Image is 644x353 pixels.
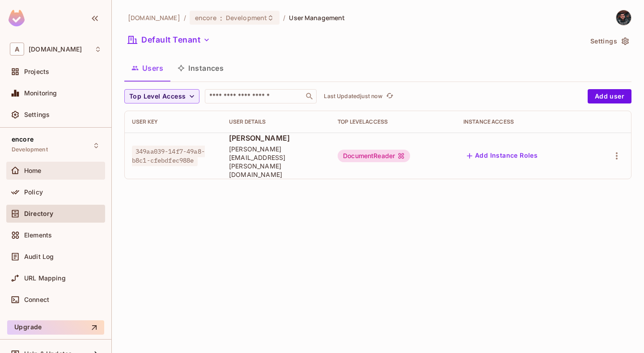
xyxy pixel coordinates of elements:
div: DocumentReader [338,150,410,162]
li: / [283,13,285,22]
span: Home [24,167,42,174]
img: SReyMgAAAABJRU5ErkJggg== [8,10,25,26]
span: Audit Log [24,253,54,260]
button: Settings [587,34,631,48]
span: the active workspace [128,13,180,22]
img: Selmancan KILINÇ [616,10,631,25]
span: encore [12,136,34,143]
button: Add user [588,89,631,103]
span: 349aa039-14f7-49a8-b8c1-cfebdfec988e [132,146,205,166]
span: Projects [24,68,49,75]
span: Monitoring [24,90,57,97]
span: : [220,14,223,22]
span: [PERSON_NAME][EMAIL_ADDRESS][PERSON_NAME][DOMAIN_NAME] [229,145,323,179]
div: User Details [229,118,323,125]
span: Elements [24,232,52,239]
span: Settings [24,111,50,118]
span: encore [195,13,216,22]
button: Upgrade [7,320,104,335]
button: Add Instance Roles [463,149,541,163]
div: User Key [132,118,215,125]
span: User Management [289,13,345,22]
span: Development [12,146,48,153]
span: Click to refresh data [382,91,395,102]
button: Default Tenant [124,33,214,47]
span: [PERSON_NAME] [229,133,323,143]
span: Development [226,13,267,22]
button: Users [124,57,170,79]
div: Top Level Access [338,118,449,125]
p: Last Updated just now [324,93,382,100]
span: Directory [24,210,53,217]
span: Connect [24,296,49,303]
span: refresh [386,92,394,101]
div: Instance Access [463,118,582,125]
span: URL Mapping [24,275,66,282]
li: / [184,13,186,22]
button: Instances [170,57,231,79]
span: Policy [24,189,43,196]
button: refresh [384,91,395,102]
button: Top Level Access [124,89,199,103]
span: Top Level Access [129,91,186,102]
span: A [10,43,24,56]
span: Workspace: abclojistik.com [29,46,82,53]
